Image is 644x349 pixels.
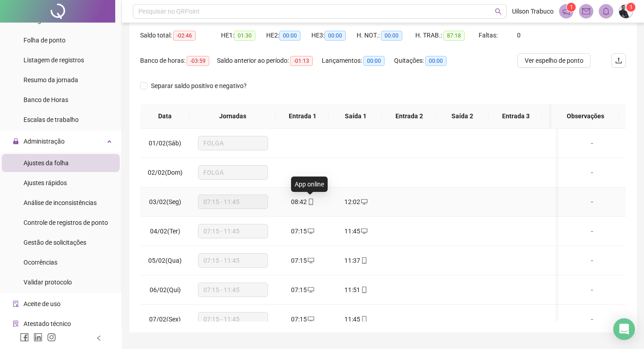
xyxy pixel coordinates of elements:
span: 08:42 [291,198,307,205]
span: upload [615,57,622,64]
span: Ajustes da folha [24,159,69,167]
span: Separar saldo positivo e negativo? [147,81,250,91]
span: FOLGA [203,136,263,150]
span: mobile [360,257,367,264]
span: 07:15 [291,316,307,323]
div: Quitações: [394,56,457,66]
span: Atestado técnico [24,320,71,327]
span: 01:30 [234,31,255,41]
span: desktop [307,287,314,293]
span: 07:15 - 11:45 [203,195,263,209]
span: bell [602,7,610,15]
th: Saída 3 [542,104,596,129]
span: linkedin [33,333,42,342]
span: -02:46 [173,31,196,41]
span: Ajustes rápidos [24,179,67,186]
th: Observações [551,104,619,129]
span: desktop [307,316,314,322]
th: Data [140,104,190,129]
th: Jornadas [190,104,276,129]
div: H. NOT.: [357,30,415,41]
span: - [591,286,593,293]
span: 07:15 - 11:45 [203,224,263,238]
span: Gestão de solicitações [24,239,86,246]
sup: 1 [567,3,576,12]
span: Resumo da jornada [24,76,78,84]
span: -03:59 [187,56,209,66]
span: facebook [20,333,29,342]
sup: Atualize o seu contato no menu Meus Dados [626,3,635,12]
span: 11:45 [344,228,360,235]
span: Ocorrências [24,259,57,266]
span: 12:02 [344,198,360,205]
div: Banco de horas: [140,56,217,66]
span: Listagem de registros [24,56,84,64]
span: 07:15 - 11:45 [203,283,263,297]
div: HE 3: [311,30,357,41]
span: Administração [24,138,65,145]
span: mobile [307,199,314,205]
span: - [591,316,593,323]
span: Faltas: [479,32,499,39]
span: Folha de ponto [24,37,66,44]
span: Ver espelho de ponto [525,56,583,65]
span: solution [13,321,19,327]
span: 07:15 [291,286,307,293]
span: desktop [360,228,367,234]
button: Ver espelho de ponto [517,53,591,68]
span: lock [13,138,19,144]
span: Validar protocolo [24,279,72,286]
span: mobile [360,287,367,293]
span: search [495,8,502,15]
span: mobile [360,316,367,322]
span: 04/02(Ter) [150,228,180,235]
span: 07:15 [291,257,307,264]
span: -01:13 [290,56,313,66]
th: Saída 1 [329,104,382,129]
span: 00:00 [279,31,301,41]
span: 00:00 [425,56,447,66]
span: 07/02(Sex) [149,316,181,323]
span: 87:18 [443,31,465,41]
span: Análise de inconsistências [24,199,97,206]
span: - [591,228,593,235]
span: 05/02(Qua) [148,257,182,264]
span: 02/02(Dom) [148,169,183,176]
span: 11:45 [344,316,360,323]
span: notification [562,7,570,15]
span: Escalas de trabalho [24,116,79,123]
span: mail [582,7,590,15]
div: H. TRAB.: [415,30,479,41]
span: - [591,198,593,205]
div: Open Intercom Messenger [613,318,635,340]
span: 1 [570,4,573,10]
th: Entrada 1 [276,104,329,129]
span: Banco de Horas [24,96,68,103]
span: - [591,140,593,147]
span: - [591,257,593,264]
img: 38507 [619,5,633,18]
div: HE 1: [221,30,266,41]
div: HE 2: [266,30,311,41]
span: Controle de registros de ponto [24,219,108,226]
span: Observações [559,111,612,121]
span: 00:00 [363,56,385,66]
span: 1 [630,4,633,10]
span: 06/02(Qui) [150,286,181,293]
th: Saída 2 [436,104,489,129]
span: 11:37 [344,257,360,264]
div: App online [291,177,328,192]
span: 07:15 [291,228,307,235]
span: 00:00 [381,31,402,41]
span: - [591,169,593,176]
th: Entrada 2 [382,104,436,129]
span: FOLGA [203,166,263,179]
span: 01/02(Sáb) [149,140,181,147]
div: Saldo anterior ao período: [217,56,322,66]
span: desktop [307,257,314,264]
span: audit [13,301,19,307]
span: 07:15 - 11:45 [203,254,263,267]
span: left [96,335,102,341]
span: desktop [307,228,314,234]
span: 0 [517,32,521,39]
